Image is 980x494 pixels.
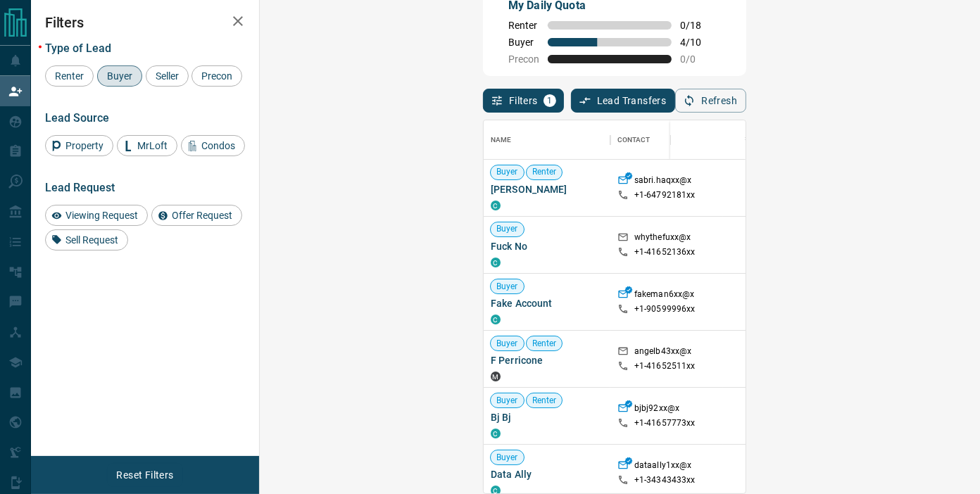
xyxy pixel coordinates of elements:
span: Buyer [491,395,524,407]
span: Buyer [491,338,524,350]
p: +1- 90599996xx [634,303,696,315]
span: Type of Lead [45,42,111,55]
p: bjbj92xx@x [634,403,679,417]
div: Precon [191,65,242,87]
span: Offer Request [167,210,237,221]
div: condos.ca [491,315,501,324]
span: Property [61,140,108,151]
span: F Perricone [491,353,603,367]
div: Renter [45,65,94,87]
span: Lead Source [45,111,109,125]
p: angelb43xx@x [634,346,692,360]
div: Viewing Request [45,205,148,226]
p: fakeman6xx@x [634,289,695,303]
span: Lead Request [45,181,115,194]
span: 0 / 0 [680,53,711,65]
p: +1- 41657773xx [634,417,696,429]
div: MrLoft [117,135,177,156]
button: Filters1 [483,89,564,113]
span: Renter [527,338,563,350]
button: Refresh [675,89,746,113]
p: whythefuxx@x [634,232,691,246]
span: 1 [545,96,555,106]
span: Buyer [491,223,524,235]
span: Buyer [102,70,137,82]
span: Buyer [491,281,524,293]
div: Condos [181,135,245,156]
span: Sell Request [61,234,123,246]
div: Offer Request [151,205,242,226]
span: Fake Account [491,296,603,310]
span: MrLoft [132,140,172,151]
span: Renter [508,20,539,31]
span: Viewing Request [61,210,143,221]
p: +1- 64792181xx [634,189,696,201]
span: Renter [527,166,563,178]
span: Renter [527,395,563,407]
div: condos.ca [491,201,501,210]
span: Buyer [491,452,524,464]
div: Seller [146,65,189,87]
button: Reset Filters [107,463,182,487]
span: Buyer [508,37,539,48]
div: Buyer [97,65,142,87]
span: Fuck No [491,239,603,253]
p: sabri.haqxx@x [634,175,692,189]
button: Lead Transfers [571,89,676,113]
span: [PERSON_NAME] [491,182,603,196]
span: Buyer [491,166,524,178]
div: condos.ca [491,429,501,438]
span: Seller [151,70,184,82]
h2: Filters [45,14,245,31]
span: Renter [50,70,89,82]
span: Precon [508,53,539,65]
span: 4 / 10 [680,37,711,48]
div: Property [45,135,113,156]
div: condos.ca [491,258,501,267]
div: Contact [610,120,723,160]
p: dataally1xx@x [634,460,692,474]
span: Condos [196,140,240,151]
p: +1- 34343433xx [634,474,696,486]
p: +1- 41652136xx [634,246,696,258]
div: mrloft.ca [491,372,501,381]
span: Bj Bj [491,410,603,424]
span: 0 / 18 [680,20,711,31]
div: Name [484,120,610,160]
div: Name [491,120,512,160]
span: Precon [196,70,237,82]
span: Data Ally [491,467,603,481]
div: Sell Request [45,229,128,251]
div: Contact [617,120,651,160]
p: +1- 41652511xx [634,360,696,372]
